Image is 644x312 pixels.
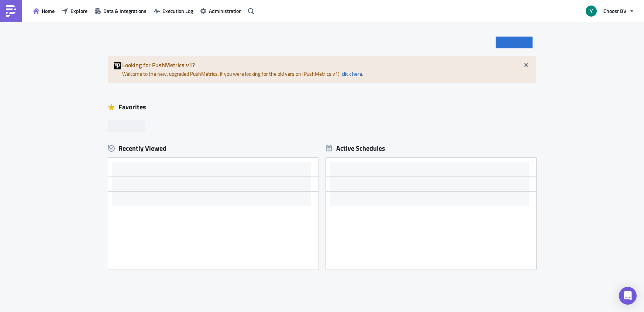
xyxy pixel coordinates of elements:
[197,5,245,17] button: Administration
[42,7,55,15] span: Home
[70,7,87,15] span: Explore
[342,70,362,78] a: click here
[581,3,638,19] button: iChoosr BV
[209,7,242,15] span: Administration
[585,5,597,17] img: Avatar
[162,7,193,15] span: Execution Log
[108,102,536,113] div: Favorites
[108,143,318,154] div: Recently Viewed
[91,5,150,17] button: Data & Integrations
[108,56,536,83] div: Welcome to the new, upgraded PushMetrics. If you were looking for the old version (PushMetrics v1...
[5,5,17,17] img: PushMetrics
[619,287,637,305] div: Open Intercom Messenger
[58,5,91,17] button: Explore
[150,5,197,17] button: Execution Log
[122,62,531,68] h5: Looking for PushMetrics v1?
[602,7,626,15] span: iChoosr BV
[326,144,385,152] div: Active Schedules
[103,7,147,15] span: Data & Integrations
[30,5,58,17] button: Home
